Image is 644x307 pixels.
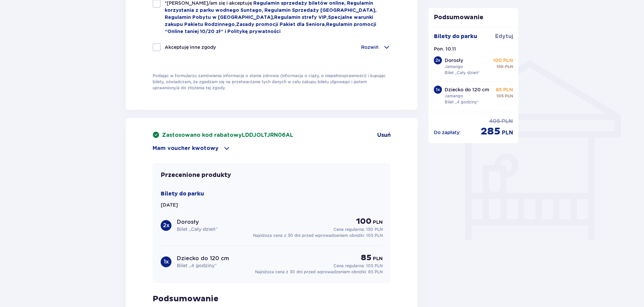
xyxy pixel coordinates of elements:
p: Dziecko do 120 cm [445,86,489,93]
span: PLN [502,129,513,136]
p: 85 PLN [496,86,513,93]
span: Edytuj [495,33,513,40]
p: Dziecko do 120 cm [177,255,229,262]
a: Regulamin Sprzedaży [GEOGRAPHIC_DATA], [264,8,377,13]
div: 1 x [161,256,171,267]
p: Podsumowanie [153,294,391,304]
span: PLN [502,118,513,125]
p: Rozwiń [361,44,379,51]
p: Bilety do parku [434,33,477,40]
p: Bilet „Cały dzień” [177,226,218,233]
span: i [225,29,227,34]
span: 105 [496,93,504,99]
p: Podając w formularzu zamówienia informacje o stanie zdrowia (informacja o ciąży, o niepełnosprawn... [153,73,391,91]
p: Bilet „4 godziny” [177,262,217,269]
p: Najniższa cena z 30 dni przed wprowadzeniem obniżki: [253,233,383,239]
p: Najniższa cena z 30 dni przed wprowadzeniem obniżki: [255,269,383,275]
a: Usuń [377,131,391,139]
div: 2 x [161,220,171,231]
p: Mam voucher kwotowy [153,145,219,152]
span: 405 [489,118,500,125]
p: Dorosły [177,218,199,226]
span: PLN [505,93,513,99]
span: 150 PLN [366,227,383,232]
span: 150 [496,64,504,70]
span: 85 PLN [368,269,383,274]
p: [DATE] [161,202,178,208]
p: 100 PLN [493,57,513,64]
p: Pon. 10.11 [434,45,456,52]
div: 2 x [434,56,442,64]
p: Cena regularna: [333,226,383,233]
span: PLN [373,255,383,262]
p: Bilet „4 godziny” [445,99,479,105]
p: Przecenione produkty [161,171,231,179]
span: 105 PLN [366,233,383,238]
span: 85 [361,253,372,263]
span: PLN [505,64,513,70]
p: Podsumowanie [428,13,519,22]
p: Jamango [445,93,463,99]
span: 105 PLN [366,263,383,268]
a: Zasady promocji Pakiet dla Seniora [236,22,325,27]
a: Regulamin sprzedaży biletów online, [253,1,347,6]
a: Politykę prywatności [227,29,281,34]
p: Do zapłaty : [434,129,461,136]
div: 1 x [434,86,442,94]
span: 285 [481,125,501,138]
span: LDDJOLTJRN06AL [242,132,293,138]
a: Regulamin strefy VIP [274,15,327,20]
p: Cena regularna: [333,263,383,269]
span: *[PERSON_NAME]/am się i akceptuję [165,0,253,6]
span: PLN [373,219,383,226]
p: Dorosły [445,57,463,64]
p: Jamango [445,64,463,70]
a: Regulamin Pobytu w [GEOGRAPHIC_DATA], [165,15,274,20]
p: Bilety do parku [161,190,204,197]
p: Bilet „Cały dzień” [445,70,480,76]
span: 100 [356,216,372,226]
p: Zastosowano kod rabatowy [162,131,293,139]
img: rounded green checkmark [153,131,159,138]
p: Akceptuję inne zgody [165,44,216,51]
